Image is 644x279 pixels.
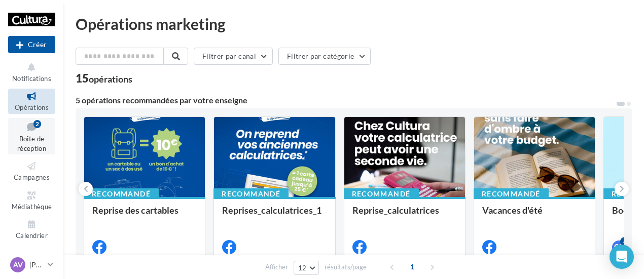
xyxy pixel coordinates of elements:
[29,260,44,270] p: [PERSON_NAME]
[8,60,55,85] button: Notifications
[620,237,629,246] div: 4
[76,73,132,84] div: 15
[482,205,587,225] div: Vacances d'été
[213,188,289,200] div: Recommandé
[17,135,46,152] span: Boîte de réception
[15,103,49,111] span: Opérations
[344,188,419,200] div: Recommandé
[352,205,457,225] div: Reprise_calculatrices
[76,96,616,104] div: 5 opérations recommandées par votre enseigne
[33,120,41,128] div: 2
[610,245,634,269] div: Open Intercom Messenger
[8,188,55,213] a: Médiathèque
[474,188,549,200] div: Recommandé
[76,16,632,31] div: Opérations marketing
[265,262,288,272] span: Afficher
[8,217,55,242] a: Calendrier
[325,262,367,272] span: résultats/page
[92,205,197,225] div: Reprise des cartables
[12,203,52,211] span: Médiathèque
[8,118,55,155] a: Boîte de réception2
[298,264,307,272] span: 12
[278,48,371,65] button: Filtrer par catégorie
[14,173,50,181] span: Campagnes
[8,36,55,53] div: Nouvelle campagne
[8,89,55,113] a: Opérations
[194,48,273,65] button: Filtrer par canal
[404,259,420,275] span: 1
[8,36,55,53] button: Créer
[222,205,327,225] div: Reprises_calculatrices_1
[8,158,55,183] a: Campagnes
[84,188,159,200] div: Recommandé
[13,260,23,270] span: AV
[294,261,319,275] button: 12
[8,255,55,274] a: AV [PERSON_NAME]
[16,231,48,240] span: Calendrier
[89,74,132,84] div: opérations
[12,74,51,83] span: Notifications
